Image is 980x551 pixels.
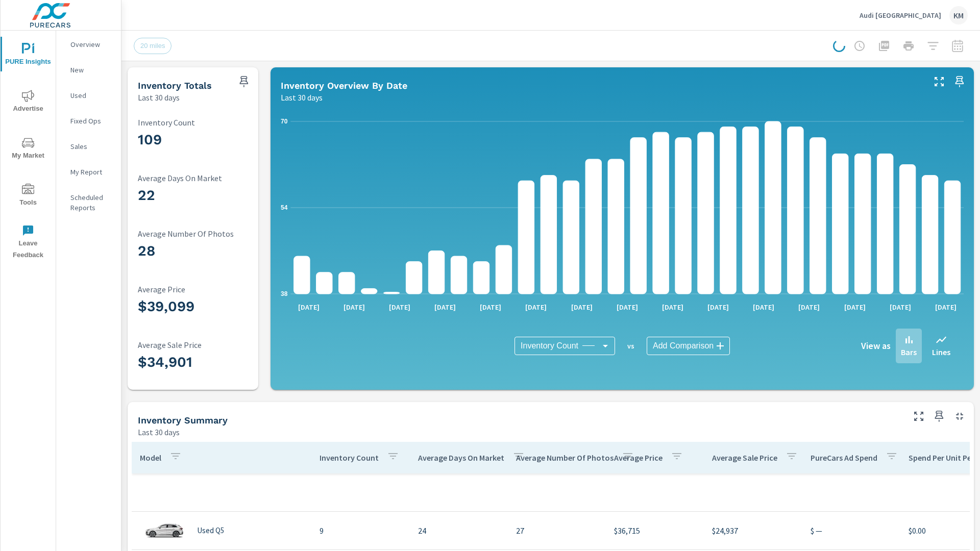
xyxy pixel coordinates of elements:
p: Average Price [138,285,273,294]
span: Tools [4,184,53,209]
p: Average Number Of Photos [516,453,614,463]
h3: 22 [138,187,273,204]
span: Inventory Count [521,341,578,351]
p: [DATE] [427,302,463,312]
p: Sales [70,141,113,152]
p: Average Sale Price [138,340,273,349]
p: [DATE] [382,302,418,312]
p: New [70,65,113,75]
p: [DATE] [791,302,827,312]
span: Leave Feedback [4,224,53,261]
span: Save this to your personalized report [236,73,252,90]
div: Overview [56,37,121,52]
p: $36,715 [614,524,696,537]
p: [DATE] [291,302,327,312]
p: Last 30 days [281,91,323,104]
p: Inventory Count [138,118,273,127]
h3: $39,099 [138,298,273,315]
div: Fixed Ops [56,113,121,129]
p: Lines [932,346,950,358]
div: nav menu [1,31,56,265]
p: [DATE] [336,302,372,312]
text: 70 [281,118,288,125]
p: Last 30 days [138,91,180,104]
span: My Market [4,137,53,162]
p: [DATE] [700,302,736,312]
p: [DATE] [473,302,508,312]
p: Audi [GEOGRAPHIC_DATA] [860,11,941,20]
p: Used [70,90,113,101]
text: 38 [281,290,288,297]
h6: View as [861,341,891,351]
div: Add Comparison [647,337,730,355]
button: Make Fullscreen [911,408,927,424]
p: Used Q5 [197,526,224,535]
p: Average Days On Market [418,453,504,463]
p: [DATE] [564,302,600,312]
h5: Inventory Overview By Date [281,80,407,91]
span: PURE Insights [4,43,53,68]
h3: 28 [138,242,273,260]
p: 27 [516,524,598,537]
div: Sales [56,139,121,154]
div: KM [949,6,968,24]
span: Advertise [4,90,53,115]
p: My Report [70,167,113,177]
p: PureCars Ad Spend [811,453,877,463]
p: [DATE] [928,302,964,312]
div: My Report [56,164,121,180]
p: Scheduled Reports [70,192,113,213]
p: [DATE] [837,302,873,312]
p: Average Sale Price [712,453,777,463]
p: $ — [811,524,892,537]
p: Average Price [614,453,663,463]
p: Average Number Of Photos [138,229,273,238]
div: Used [56,88,121,103]
button: Minimize Widget [951,408,968,424]
img: glamour [144,515,185,546]
p: $24,937 [712,524,794,537]
p: 9 [320,524,401,537]
span: Save this to your personalized report [931,408,947,424]
p: Inventory Count [320,453,379,463]
p: [DATE] [746,302,781,312]
p: [DATE] [609,302,645,312]
p: [DATE] [518,302,554,312]
p: Bars [901,346,917,358]
h3: 109 [138,131,273,148]
h3: $34,901 [138,354,273,371]
p: Last 30 days [138,426,180,438]
div: Scheduled Reports [56,190,121,215]
p: Fixed Ops [70,116,113,126]
h5: Inventory Summary [138,415,228,425]
div: Inventory Count [514,337,615,355]
p: Overview [70,39,113,49]
text: 54 [281,204,288,211]
p: [DATE] [655,302,691,312]
p: [DATE] [883,302,918,312]
div: New [56,62,121,78]
h5: Inventory Totals [138,80,212,91]
p: Average Days On Market [138,173,273,183]
p: 24 [418,524,500,537]
p: vs [615,341,647,350]
span: Add Comparison [653,341,714,351]
p: Model [140,453,161,463]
